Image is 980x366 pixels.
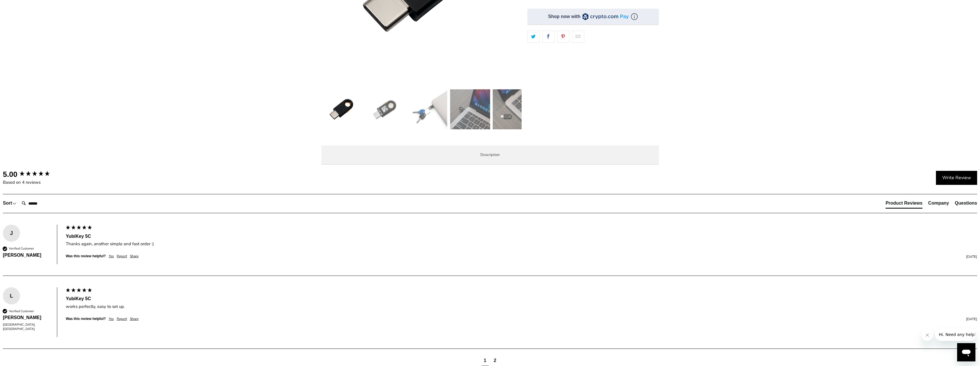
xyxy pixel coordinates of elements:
a: Share this on Twitter [527,31,540,43]
div: Verified Customer [9,309,34,313]
div: Questions [955,200,977,206]
div: Shop now with [548,13,581,20]
div: Based on 4 reviews [3,179,63,185]
div: 5.00 [3,169,17,179]
div: Yes [109,316,114,321]
input: Search [19,198,65,209]
div: YubiKey 5C [66,296,977,302]
iframe: Close message [922,329,933,341]
iframe: Message from company [935,328,975,341]
div: 5 star rating [65,287,92,294]
div: Yes [109,254,114,259]
span: Hi. Need any help? [3,4,41,9]
div: Report [117,254,127,259]
a: Email this to a friend [572,31,584,43]
div: YubiKey 5C [66,233,977,240]
a: Share this on Facebook [542,31,555,43]
a: Share this on Pinterest [557,31,569,43]
div: works perfectly, easy to set up. [66,304,977,310]
div: Product Reviews [886,200,922,206]
div: page2 [494,357,496,364]
label: Description [321,145,659,165]
iframe: Button to launch messaging window [957,343,975,361]
img: YubiKey 5C - Trust Panda [321,89,361,129]
div: Was this review helpful? [66,254,106,259]
div: 5.00 star rating [19,170,50,178]
div: Write Review [936,171,977,185]
div: Share [130,316,138,321]
img: YubiKey 5C - Trust Panda [364,89,404,129]
div: 5 star rating [65,225,92,232]
div: L [3,292,20,300]
iframe: Reviews Widget [527,53,659,72]
img: YubiKey 5C - Trust Panda [450,89,490,129]
div: page1 [484,357,486,364]
img: YubiKey 5C - Trust Panda [407,89,447,129]
div: Sort [3,200,17,206]
div: Was this review helpful? [66,316,106,321]
div: [PERSON_NAME] [3,252,51,258]
div: Company [928,200,949,206]
div: [GEOGRAPHIC_DATA], [GEOGRAPHIC_DATA] [3,323,51,331]
div: Thanks again, another simple and fast order :) [66,241,977,247]
div: Report [117,316,127,321]
div: [DATE] [141,317,977,322]
img: YubiKey 5C - Trust Panda [493,89,533,129]
label: Search: [19,197,19,198]
div: Share [130,254,138,259]
div: [DATE] [141,254,977,259]
div: Reviews Tabs [886,200,977,211]
div: Verified Customer [9,246,34,251]
div: Overall product rating out of 5: 5.00 [3,169,63,179]
div: J [3,229,20,238]
div: [PERSON_NAME] [3,314,51,321]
